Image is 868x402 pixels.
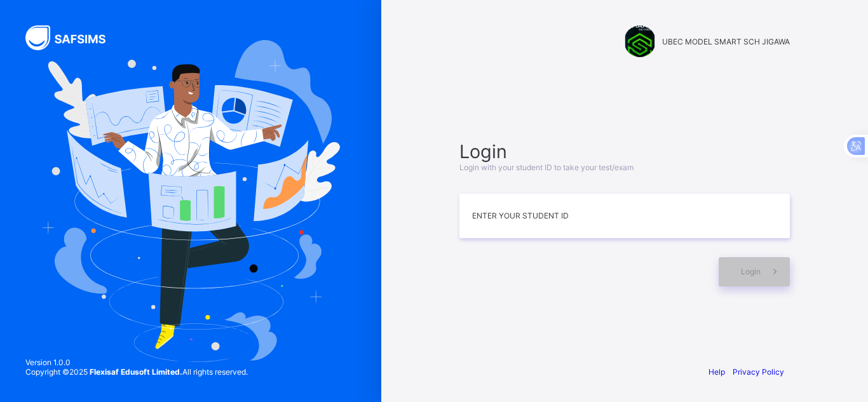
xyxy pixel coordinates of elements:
span: Login with your student ID to take your test/exam [459,163,634,172]
span: Copyright © 2025 All rights reserved. [25,367,248,377]
span: Login [459,140,790,163]
span: Login [741,267,761,276]
img: Hero Image [41,40,341,361]
strong: Flexisaf Edusoft Limited. [90,367,182,377]
span: UBEC MODEL SMART SCH JIGAWA [662,37,790,46]
a: Privacy Policy [733,367,784,377]
img: SAFSIMS Logo [25,25,121,50]
a: Help [709,367,725,377]
span: Version 1.0.0 [25,358,248,367]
